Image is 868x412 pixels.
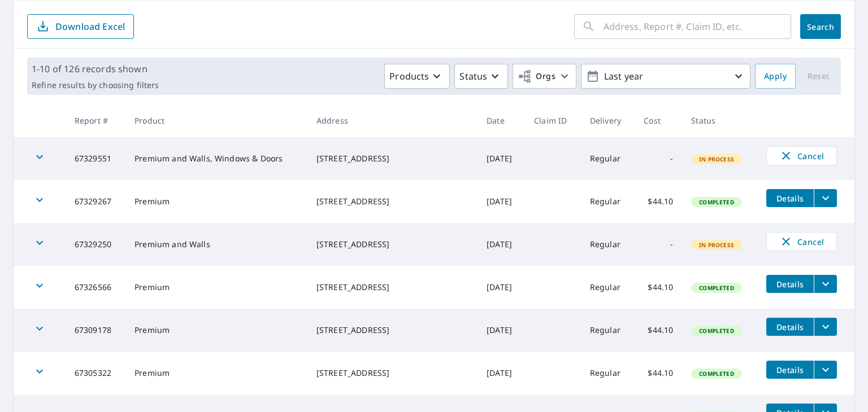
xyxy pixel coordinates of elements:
button: Apply [755,64,796,89]
button: filesDropdownBtn-67329267 [814,189,837,207]
button: filesDropdownBtn-67326566 [814,275,837,293]
td: - [635,137,682,180]
td: $44.10 [635,266,682,309]
td: $44.10 [635,180,682,223]
button: Search [800,14,841,39]
th: Cost [635,104,682,137]
button: Download Excel [27,14,134,39]
div: [STREET_ADDRESS] [316,282,468,293]
button: detailsBtn-67326566 [766,275,814,293]
td: 67326566 [66,266,125,309]
td: Regular [581,309,635,352]
span: Details [773,322,807,332]
span: In Process [692,241,741,249]
td: Regular [581,266,635,309]
td: - [635,223,682,266]
button: detailsBtn-67309178 [766,318,814,336]
th: Product [125,104,307,137]
div: [STREET_ADDRESS] [316,367,468,379]
p: Refine results by choosing filters [32,80,159,90]
td: [DATE] [478,266,525,309]
td: 67329267 [66,180,125,223]
span: Cancel [778,149,825,163]
p: Download Excel [55,20,125,33]
td: [DATE] [478,223,525,266]
span: Completed [692,370,740,378]
span: Details [773,279,807,290]
button: detailsBtn-67305322 [766,361,814,379]
td: 67329551 [66,137,125,180]
td: Regular [581,137,635,180]
p: Products [389,69,429,83]
th: Address [307,104,478,137]
td: Premium [125,309,307,352]
button: Last year [581,64,750,89]
button: filesDropdownBtn-67309178 [814,318,837,336]
th: Report # [66,104,125,137]
td: Regular [581,180,635,223]
td: 67309178 [66,309,125,352]
p: 1-10 of 126 records shown [32,62,159,76]
button: Cancel [766,232,837,251]
td: 67305322 [66,352,125,395]
td: $44.10 [635,309,682,352]
span: Details [773,193,807,204]
td: $44.10 [635,352,682,395]
span: Details [773,365,807,375]
td: [DATE] [478,352,525,395]
span: Apply [764,69,787,84]
span: Completed [692,327,740,335]
span: Orgs [518,69,555,84]
td: Premium and Walls [125,223,307,266]
button: Cancel [766,146,837,165]
td: [DATE] [478,137,525,180]
button: Status [454,64,508,89]
th: Status [682,104,757,137]
td: Premium [125,180,307,223]
td: 67329250 [66,223,125,266]
input: Address, Report #, Claim ID, etc. [604,11,791,42]
span: Search [809,21,832,32]
td: Regular [581,352,635,395]
td: [DATE] [478,180,525,223]
button: detailsBtn-67329267 [766,189,814,207]
td: Premium [125,266,307,309]
p: Status [459,69,487,83]
span: Completed [692,284,740,292]
div: [STREET_ADDRESS] [316,153,468,164]
td: Premium and Walls, Windows & Doors [125,137,307,180]
span: Completed [692,198,740,206]
button: filesDropdownBtn-67305322 [814,361,837,379]
span: Cancel [778,235,825,248]
td: Premium [125,352,307,395]
button: Orgs [513,64,576,89]
td: Regular [581,223,635,266]
th: Claim ID [525,104,581,137]
div: [STREET_ADDRESS] [316,325,468,336]
div: [STREET_ADDRESS] [316,196,468,207]
th: Date [478,104,525,137]
th: Delivery [581,104,635,137]
div: [STREET_ADDRESS] [316,239,468,250]
span: In Process [692,155,741,163]
td: [DATE] [478,309,525,352]
p: Last year [600,67,732,86]
button: Products [384,64,450,89]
